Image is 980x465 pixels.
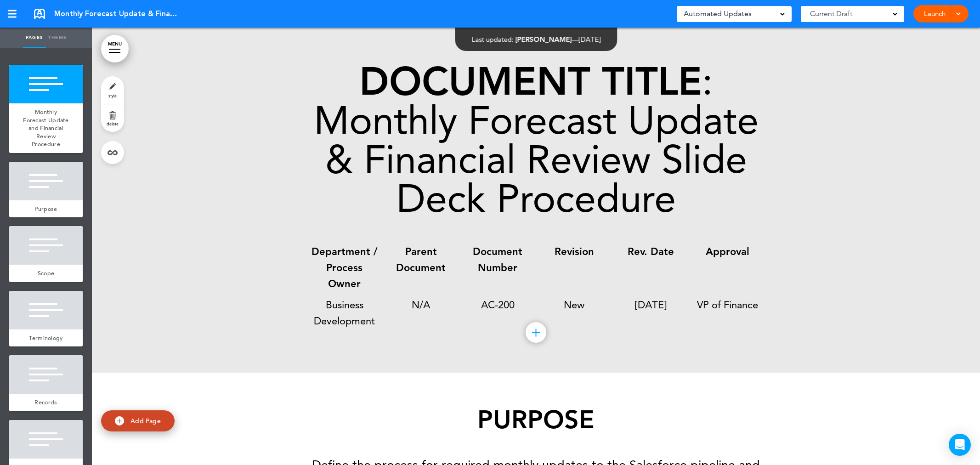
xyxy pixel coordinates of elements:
[38,269,55,277] span: Scope
[9,329,83,347] a: Terminology
[46,28,69,48] a: Theme
[115,416,124,425] img: add.svg
[312,245,378,290] strong: Department / Process Owner
[689,295,766,331] td: VP of Finance
[555,245,594,258] strong: Revision
[34,205,57,213] span: Purpose
[9,200,83,218] a: Purpose
[101,76,124,104] a: style
[536,295,612,331] td: New
[101,410,175,432] a: Add Page
[9,103,83,153] a: Monthly Forecast Update and Financial Review Procedure
[108,93,117,98] span: style
[684,7,752,20] span: Automated Updates
[949,434,971,456] div: Open Intercom Messenger
[34,398,57,406] span: Records
[29,334,62,342] span: Terminology
[706,245,749,258] strong: Approval
[810,7,852,20] span: Current Draft
[9,265,83,282] a: Scope
[54,9,178,19] span: Monthly Forecast Update & Financial Review Procedure
[515,35,572,44] span: [PERSON_NAME]
[130,417,161,425] span: Add Page
[471,35,513,44] span: Last updated:
[920,5,949,23] a: Launch
[23,108,69,148] span: Monthly Forecast Update and Financial Review Procedure
[628,245,674,258] strong: Rev. Date
[23,28,46,48] a: Pages
[612,295,689,331] td: [DATE]
[477,405,595,435] strong: PURPOSE
[107,121,119,126] span: delete
[306,62,766,218] h1: : Monthly Forecast Update & Financial Review Slide Deck Procedure
[101,35,129,62] a: MENU
[359,58,702,104] strong: DOCUMENT TITLE
[396,245,446,274] strong: Parent Document
[471,36,600,43] div: —
[459,295,536,331] td: AC-200
[383,295,459,331] td: N/A
[578,35,600,44] span: [DATE]
[306,295,383,331] td: Business Development
[473,245,522,274] strong: Document Number
[9,394,83,411] a: Records
[101,104,124,132] a: delete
